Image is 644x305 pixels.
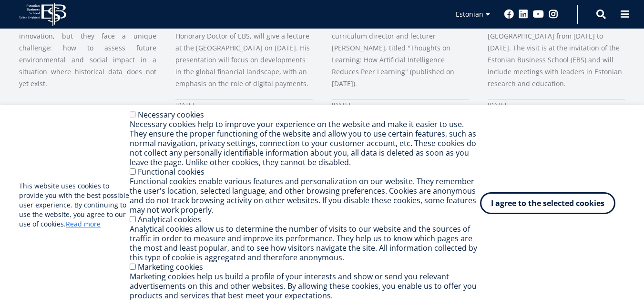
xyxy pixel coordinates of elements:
[175,101,194,109] font: [DATE]
[332,8,454,88] font: Estonian Business School shares an interesting blog post from its MBA curriculum director and lec...
[130,271,477,301] font: Marketing cookies help us build a profile of your interests and show or send you relevant adverti...
[488,101,506,109] font: [DATE]
[130,119,476,167] font: Necessary cookies help to improve your experience on the website and make it easier to use. They ...
[480,192,615,214] button: I agree to the selected cookies
[66,219,101,229] a: Read more
[332,101,350,109] font: [DATE]
[491,198,604,208] font: I agree to the selected cookies
[138,109,204,120] font: Necessary cookies
[138,167,204,177] font: Functional cookies
[66,219,101,228] font: Read more
[19,181,129,228] font: This website uses cookies to provide you with the best possible user experience. By continuing to...
[130,176,476,215] font: Functional cookies enable various features and personalization on our website. They remember the ...
[138,214,201,225] font: Analytical cookies
[130,224,477,263] font: Analytical cookies allow us to determine the number of visits to our website and the sources of t...
[138,262,203,272] font: Marketing cookies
